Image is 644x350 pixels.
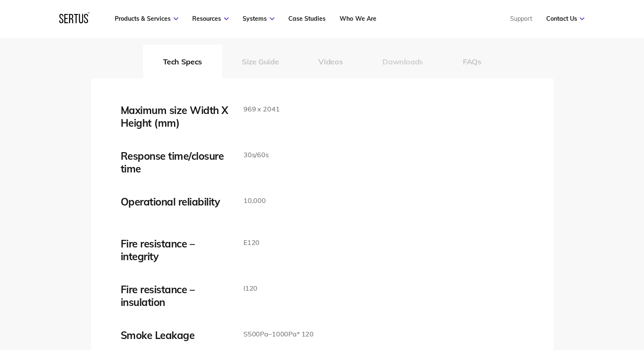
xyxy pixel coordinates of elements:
[243,329,314,340] p: S500Pa–1000Pa* 120
[243,15,274,22] a: Systems
[340,15,376,22] a: Who We Are
[121,104,231,129] div: Maximum size Width X Height (mm)
[243,150,269,161] p: 30s/60s
[362,44,443,78] button: Downloads
[115,15,178,22] a: Products & Services
[243,237,260,248] p: E120
[510,15,532,22] a: Support
[121,237,231,263] div: Fire resistance – integrity
[121,329,231,342] div: Smoke Leakage
[243,104,279,115] p: 969 x 2041
[121,283,231,308] div: Fire resistance – insulation
[243,195,266,206] p: 10,000
[288,15,326,22] a: Case Studies
[121,195,231,208] div: Operational reliability
[222,44,299,78] button: Size Guide
[443,44,501,78] button: FAQs
[243,283,257,294] p: I120
[121,150,231,175] div: Response time/closure time
[192,15,229,22] a: Resources
[299,44,362,78] button: Videos
[546,15,584,22] a: Contact Us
